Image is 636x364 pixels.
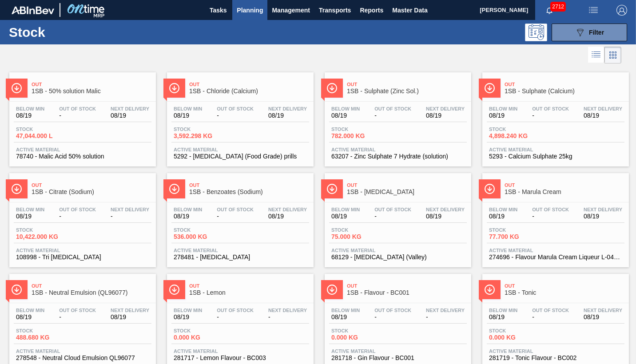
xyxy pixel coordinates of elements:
span: Out [347,82,467,87]
span: - [426,314,465,320]
span: Active Material [331,147,465,152]
span: - [217,213,254,220]
span: - [111,213,149,220]
span: Out [347,182,467,188]
span: Out Of Stock [532,207,569,212]
h1: Stock [9,27,135,37]
a: ÍconeOut1SB - Benzoates (Sodium)Below Min08/19Out Of Stock-Next Delivery08/19Stock536.000 KGActiv... [160,166,318,267]
span: Out Of Stock [217,308,254,313]
img: Ícone [326,284,338,295]
div: Card Vision [604,47,621,63]
span: Stock [489,127,551,132]
span: 4,898.240 KG [489,133,551,139]
span: Below Min [331,106,360,111]
span: 63207 - Zinc Sulphate 7 Hydrate (solution) [331,153,465,160]
span: Stock [174,127,236,132]
span: 1SB - Marula Cream [505,189,624,195]
span: Filter [589,29,604,36]
span: Active Material [174,248,307,253]
span: 1SB - Ascorbic Acid [347,189,467,195]
span: - [374,314,411,320]
span: 08/19 [584,112,622,119]
span: 536.000 KG [174,233,236,240]
span: 274696 - Flavour Marula Cream Liqueur L-046116 [489,254,622,261]
div: Programming: no user selected [525,24,547,41]
button: Filter [552,24,627,41]
span: Stock [489,328,551,333]
span: 75.000 KG [331,233,394,240]
span: Transports [319,5,351,16]
span: 1SB - Chloride (Calcium) [189,88,309,95]
span: Next Delivery [584,308,622,313]
a: ÍconeOut1SB - Chloride (Calcium)Below Min08/19Out Of Stock-Next Delivery08/19Stock3,592.298 KGAct... [160,66,318,166]
span: Out Of Stock [374,106,411,111]
span: 281718 - Gin Flavour - BC001 [331,355,465,361]
span: Out Of Stock [532,308,569,313]
span: 1SB - Neutral Emulsion (QL96077) [32,289,151,296]
span: 08/19 [16,112,44,119]
span: 1SB - Benzoates (Sodium) [189,189,309,195]
img: userActions [588,5,599,16]
span: - [532,213,569,220]
span: 281717 - Lemon Flavour - BC003 [174,355,307,361]
span: Out [189,82,309,87]
span: 08/19 [268,213,307,220]
span: Below Min [174,308,202,313]
span: - [374,213,411,220]
span: 08/19 [268,112,307,119]
span: Out Of Stock [59,106,96,111]
img: Ícone [326,83,338,94]
img: TNhmsLtSVTkK8tSr43FrP2fwEKptu5GPRR3wAAAABJRU5ErkJggg== [12,6,54,14]
span: 108998 - Tri Sodium Citrate [16,254,149,261]
span: 278548 - Neutral Cloud Emulsion QL96077 [16,355,149,361]
a: ÍconeOut1SB - [MEDICAL_DATA]Below Min08/19Out Of Stock-Next Delivery08/19Stock75.000 KGActive Mat... [318,166,476,267]
span: Out Of Stock [59,207,96,212]
span: Active Material [489,248,622,253]
span: 47,044.000 L [16,133,78,139]
span: - [59,314,96,320]
span: 5293 - Calcium Sulphate 25kg [489,153,622,160]
span: Out Of Stock [374,308,411,313]
span: 08/19 [584,213,622,220]
span: 1SB - Tonic [505,289,624,296]
span: Active Material [16,348,149,354]
span: 1SB - Flavour - BC001 [347,289,467,296]
span: - [532,112,569,119]
a: ÍconeOut1SB - Sulphate (Calcium)Below Min08/19Out Of Stock-Next Delivery08/19Stock4,898.240 KGAct... [476,66,633,166]
span: 488.680 KG [16,334,78,341]
span: Stock [16,328,78,333]
span: Out [189,283,309,289]
img: Ícone [326,183,338,194]
img: Ícone [484,183,495,194]
span: Active Material [174,147,307,152]
span: 1SB - Citrate (Sodium) [32,189,151,195]
span: Out [505,82,624,87]
span: Out [347,283,467,289]
span: 1SB - Sulphate (Calcium) [505,88,624,95]
span: Active Material [16,147,149,152]
span: Below Min [331,207,360,212]
span: 08/19 [426,112,465,119]
span: 68129 - Ascorbic Acid (Valley) [331,254,465,261]
span: 1SB - Sulphate (Zinc Sol.) [347,88,467,95]
span: 77.700 KG [489,233,551,240]
img: Ícone [11,83,22,94]
span: 281719 - Tonic Flavour - BC002 [489,355,622,361]
span: Master Data [392,5,427,16]
span: 08/19 [331,112,360,119]
a: ÍconeOut1SB - 50% solution MalicBelow Min08/19Out Of Stock-Next Delivery08/19Stock47,044.000 LAct... [3,66,160,166]
span: Out [32,82,151,87]
span: Below Min [174,207,202,212]
span: Next Delivery [111,207,149,212]
span: Next Delivery [111,106,149,111]
span: Out Of Stock [532,106,569,111]
span: - [59,112,96,119]
span: Out [505,182,624,188]
span: Below Min [16,308,44,313]
span: Out [32,283,151,289]
img: Logout [616,5,627,16]
span: Out Of Stock [59,308,96,313]
span: Below Min [489,207,517,212]
span: Active Material [331,348,465,354]
span: Next Delivery [426,308,465,313]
